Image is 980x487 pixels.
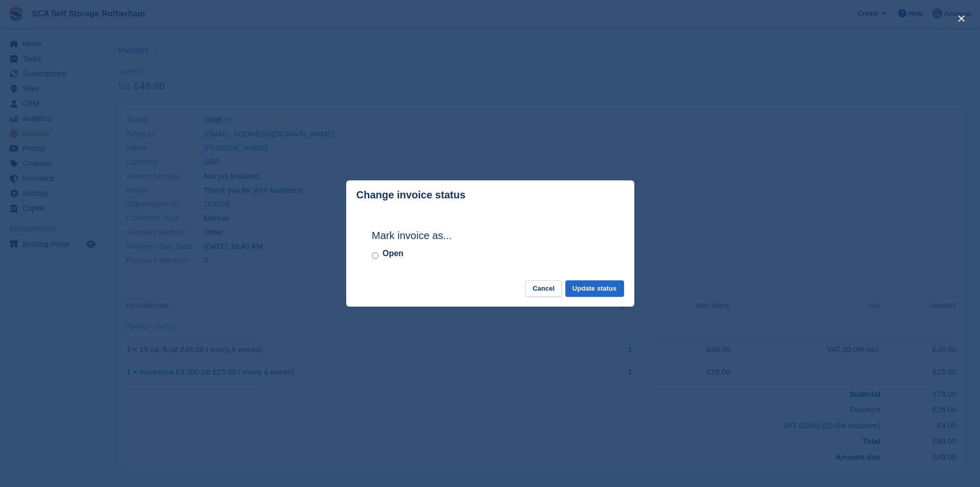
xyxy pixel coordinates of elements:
[525,280,562,297] button: Cancel
[565,280,624,297] button: Update status
[953,10,970,27] button: close
[372,228,609,243] h2: Mark invoice as...
[357,189,466,201] p: Change invoice status
[383,247,404,260] label: Open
